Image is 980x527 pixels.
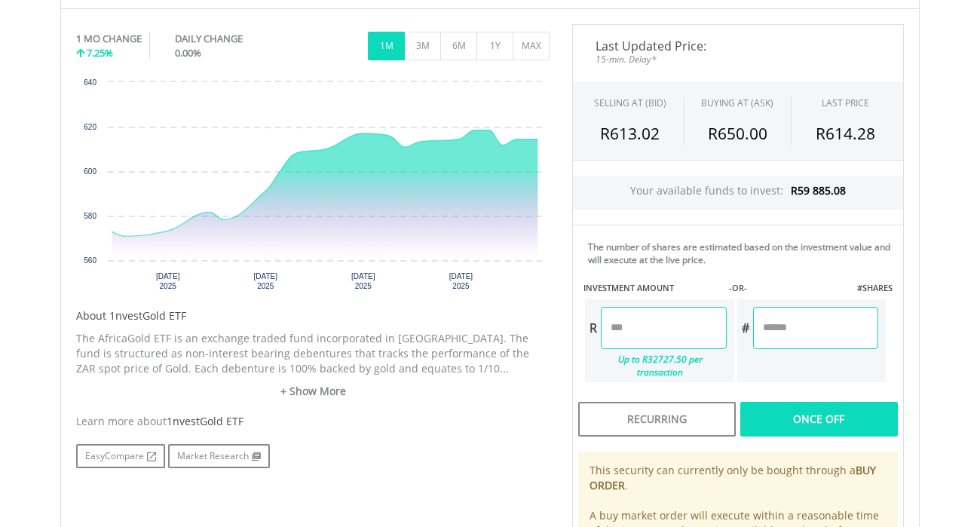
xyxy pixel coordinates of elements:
[84,256,96,265] text: 560
[175,32,293,46] div: DAILY CHANGE
[84,78,96,87] text: 640
[76,384,550,399] a: + Show More
[84,212,96,220] text: 580
[84,123,96,131] text: 620
[600,123,660,144] span: R613.02
[84,167,96,176] text: 600
[87,46,113,60] span: 7.25%
[476,32,513,60] button: 1Y
[583,282,674,294] label: INVESTMENT AMOUNT
[594,97,666,109] div: SELLING AT (BID)
[585,349,727,382] div: Up to R32727.50 per transaction
[573,176,903,210] div: Your available funds to invest:
[737,307,753,349] div: #
[168,444,270,468] a: Market Research
[368,32,405,60] button: 1M
[76,75,550,301] svg: Interactive chart
[708,123,767,144] span: R650.00
[76,32,142,46] div: 1 MO CHANGE
[585,307,601,349] div: R
[857,282,893,294] label: #SHARES
[816,123,875,144] span: R614.28
[254,272,278,290] text: [DATE] 2025
[76,414,550,429] div: Learn more about
[729,282,747,294] label: -OR-
[584,52,892,66] span: 15-min. Delay*
[351,272,375,290] text: [DATE] 2025
[175,46,201,60] span: 0.00%
[156,272,180,290] text: [DATE] 2025
[449,272,473,290] text: [DATE] 2025
[76,75,550,301] div: Chart. Highcharts interactive chart.
[440,32,477,60] button: 6M
[513,32,550,60] button: MAX
[791,183,846,198] span: R59 885.08
[404,32,441,60] button: 3M
[588,241,897,266] div: The number of shares are estimated based on the investment value and will execute at the live price.
[76,331,550,376] p: The AfricaGold ETF is an exchange traded fund incorporated in [GEOGRAPHIC_DATA]. The fund is stru...
[740,402,898,437] div: Once Off
[578,402,736,437] div: Recurring
[167,414,243,428] span: 1nvestGold ETF
[584,40,892,52] span: Last Updated Price:
[590,463,876,492] b: BUY ORDER
[76,444,165,468] a: EasyCompare
[76,308,550,323] h5: About 1nvestGold ETF
[701,97,773,109] span: BUYING AT (ASK)
[822,97,869,109] div: LAST PRICE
